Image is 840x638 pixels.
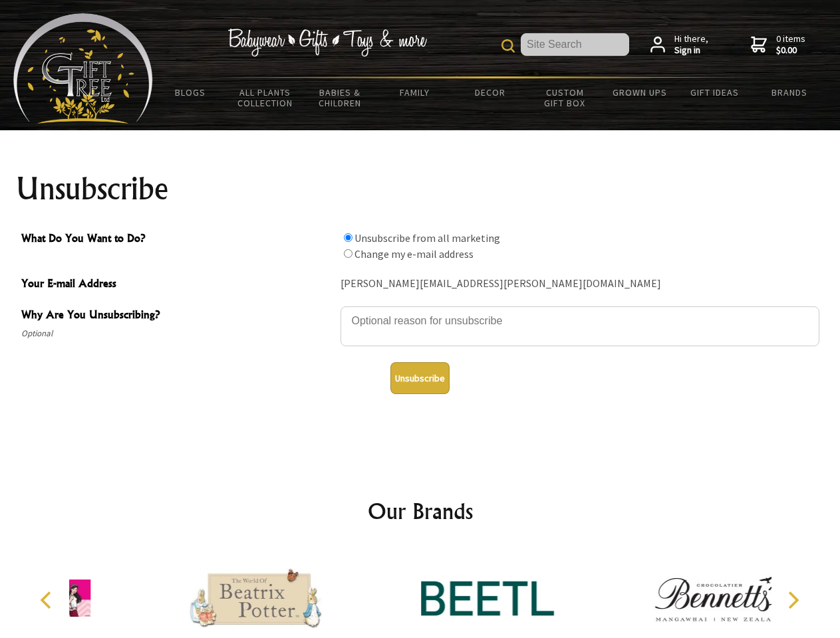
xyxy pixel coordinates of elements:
span: Your E-mail Address [21,275,334,294]
span: 0 items [776,33,805,56]
a: Hi there,Sign in [650,33,708,56]
span: Hi there, [674,33,708,56]
a: Babies & Children [303,78,378,117]
img: product search [501,39,515,53]
input: What Do You Want to Do? [344,249,352,258]
button: Unsubscribe [390,362,450,394]
span: Optional [21,326,334,342]
input: What Do You Want to Do? [344,233,352,242]
div: [PERSON_NAME][EMAIL_ADDRESS][PERSON_NAME][DOMAIN_NAME] [341,274,819,294]
strong: Sign in [674,45,708,56]
input: Site Search [521,33,629,56]
a: Family [378,78,453,106]
a: BLOGS [153,78,228,106]
a: Decor [452,78,527,106]
a: Gift Ideas [677,78,752,106]
h1: Unsubscribe [16,173,825,205]
a: All Plants Collection [228,78,303,117]
label: Change my e-mail address [354,247,474,261]
strong: $0.00 [776,45,805,56]
h2: Our Brands [27,495,814,527]
a: Grown Ups [602,78,677,106]
textarea: Why Are You Unsubscribing? [341,306,819,346]
img: Babyware - Gifts - Toys and more... [13,13,153,124]
a: Brands [752,78,827,106]
span: What Do You Want to Do? [21,230,334,249]
label: Unsubscribe from all marketing [354,231,500,245]
a: 0 items$0.00 [751,33,805,56]
a: Custom Gift Box [527,78,603,117]
span: Why Are You Unsubscribing? [21,306,334,326]
button: Previous [33,585,63,615]
button: Next [778,585,807,615]
img: Babywear - Gifts - Toys & more [227,29,427,56]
